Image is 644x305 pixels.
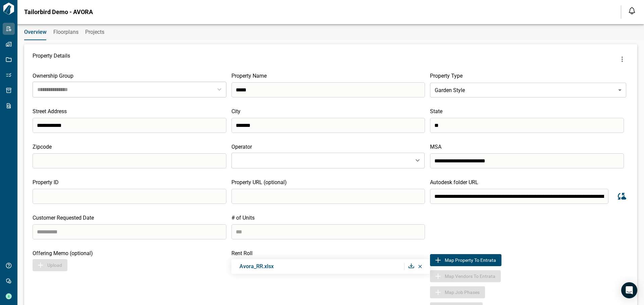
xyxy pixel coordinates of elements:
[33,53,70,66] span: Property Details
[33,144,52,150] span: Zipcode
[231,179,287,185] span: Property URL (optional)
[430,73,463,79] span: Property Type
[231,250,253,256] span: Rent Roll
[33,215,94,221] span: Customer Requested Date
[627,5,637,16] button: Open notification feed
[53,29,78,35] span: Floorplans
[231,144,252,150] span: Operator
[430,81,626,99] div: Garden Style
[231,215,255,221] span: # of Units
[231,189,425,204] input: search
[33,250,93,256] span: Offering Memo (optional)
[33,108,67,115] span: Street Address
[615,53,629,66] button: more
[430,189,608,204] input: search
[231,118,425,133] input: search
[430,153,624,168] input: search
[430,144,441,150] span: MSA
[621,282,637,298] div: Open Intercom Messenger
[85,29,104,35] span: Projects
[613,188,629,204] button: Sync data from Autodesk
[24,29,47,35] span: Overview
[33,118,226,133] input: search
[239,263,274,270] span: Avora_RR.xlsx
[17,24,644,40] div: base tabs
[231,108,240,115] span: City
[231,82,425,97] input: search
[413,156,422,165] button: Open
[33,189,226,204] input: search
[24,9,93,15] span: Tailorbird Demo - AVORA
[33,179,59,185] span: Property ID
[33,224,226,239] input: search
[430,179,478,185] span: Autodesk folder URL
[430,254,501,266] button: Map to EntrataMap Property to Entrata
[33,153,226,168] input: search
[430,118,624,133] input: search
[33,73,73,79] span: Ownership Group
[231,73,267,79] span: Property Name
[434,256,442,264] img: Map to Entrata
[430,108,442,115] span: State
